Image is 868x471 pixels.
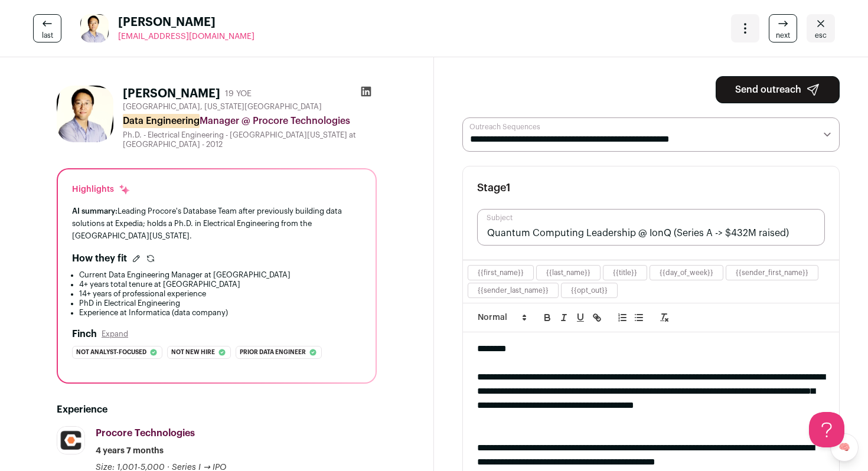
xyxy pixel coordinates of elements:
h1: [PERSON_NAME] [123,86,220,102]
input: Subject [477,209,825,246]
div: Manager @ Procore Technologies [123,114,377,128]
h2: Finch [72,327,97,341]
span: [GEOGRAPHIC_DATA], [US_STATE][GEOGRAPHIC_DATA] [123,102,322,112]
div: 19 YOE [225,88,252,100]
img: 422d72e546bd08eca3188b2095fa866cc7b1d2c73dec5300f4d795dc2de78c1d.jpg [57,427,84,454]
iframe: Help Scout Beacon - Open [809,412,844,447]
h3: Stage [477,181,511,195]
img: 7e54e8416747011a6489dbc6ca23ad59d53bac981255c57330aad52f260e1cd2.jpg [57,86,113,142]
button: Open dropdown [731,14,759,42]
span: Procore Technologies [96,429,195,438]
h2: Experience [57,403,377,417]
span: [EMAIL_ADDRESS][DOMAIN_NAME] [118,32,254,41]
span: last [42,31,53,40]
span: AI summary: [72,207,118,215]
button: {{last_name}} [546,268,590,277]
span: esc [815,31,827,40]
button: {{day_of_week}} [660,268,713,277]
div: Ph.D. - Electrical Engineering - [GEOGRAPHIC_DATA][US_STATE] at [GEOGRAPHIC_DATA] - 2012 [123,130,377,149]
a: next [769,14,797,42]
span: Not analyst-focused [76,346,146,358]
li: 4+ years total tenure at [GEOGRAPHIC_DATA] [79,280,361,289]
div: Leading Procore's Database Team after previously building data solutions at Expedia; holds a Ph.D... [72,205,361,242]
span: next [776,31,790,40]
a: last [33,14,61,42]
a: [EMAIL_ADDRESS][DOMAIN_NAME] [118,31,254,42]
button: {{sender_first_name}} [736,268,808,277]
li: PhD in Electrical Engineering [79,299,361,308]
button: {{title}} [613,268,637,277]
mark: Data Engineering [123,114,200,128]
button: {{first_name}} [478,268,524,277]
span: Not new hire [171,346,215,358]
a: Close [807,14,835,42]
button: {{opt_out}} [571,286,608,295]
button: {{sender_last_name}} [478,286,549,295]
button: Send outreach [716,76,840,103]
li: Experience at Informatica (data company) [79,308,361,318]
span: 1 [506,182,511,193]
div: Highlights [72,184,130,195]
h2: How they fit [72,251,127,266]
span: 4 years 7 months [96,445,164,457]
button: Expand [102,329,128,339]
span: Prior data engineer [240,346,306,358]
li: Current Data Engineering Manager at [GEOGRAPHIC_DATA] [79,270,361,280]
img: 7e54e8416747011a6489dbc6ca23ad59d53bac981255c57330aad52f260e1cd2.jpg [80,14,109,42]
li: 14+ years of professional experience [79,289,361,299]
span: [PERSON_NAME] [118,14,254,31]
a: 🧠 [830,433,859,462]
